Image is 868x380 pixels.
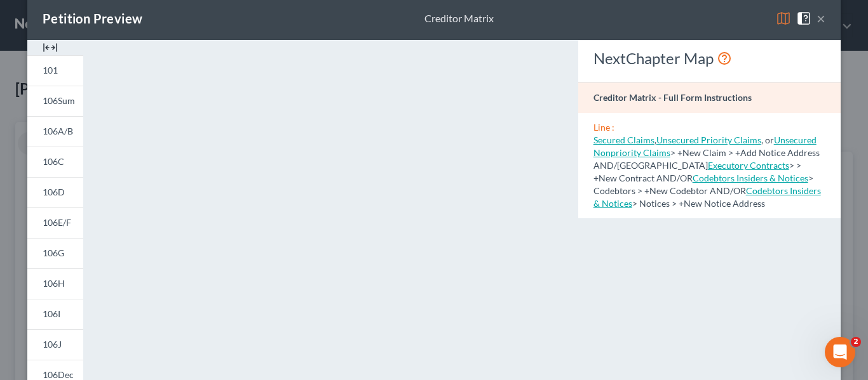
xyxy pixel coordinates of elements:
[593,122,614,133] span: Line :
[593,134,820,171] span: > +New Claim > +Add Notice Address AND/[GEOGRAPHIC_DATA]
[43,95,75,106] span: 106Sum
[27,86,83,116] a: 106Sum
[851,337,861,347] span: 2
[43,40,58,55] img: expand-e0f6d898513216a626fdd78e52531dac95497ffd26381d4c15ee2fc46db09dca.svg
[593,134,654,145] a: Secured Claims
[27,299,83,329] a: 106I
[593,134,817,158] a: Unsecured Nonpriority Claims
[593,92,752,103] strong: Creditor Matrix - Full Form Instructions
[43,247,64,258] span: 106G
[593,134,656,145] span: ,
[656,134,774,145] span: , or
[43,10,142,27] div: Petition Preview
[43,65,58,75] span: 101
[817,11,825,26] button: ×
[593,48,825,69] div: NextChapter Map
[424,11,494,26] div: Creditor Matrix
[708,160,789,171] a: Executory Contracts
[43,339,62,350] span: 106J
[796,11,811,26] img: help-close-5ba153eb36485ed6c1ea00a893f15db1cb9b99d6cae46e1a8edb6c62d00a1a76.svg
[43,278,65,289] span: 106H
[43,308,60,319] span: 106I
[825,337,855,367] iframe: Intercom live chat
[656,134,761,145] a: Unsecured Priority Claims
[27,55,83,86] a: 101
[43,187,65,197] span: 106D
[593,173,813,196] span: > Codebtors > +New Codebtor AND/OR
[593,160,801,183] span: > > +New Contract AND/OR
[693,173,808,183] a: Codebtors Insiders & Notices
[593,185,821,209] a: Codebtors Insiders & Notices
[27,238,83,268] a: 106G
[776,11,791,26] img: map-eea8200ae884c6f1103ae1953ef3d486a96c86aabb227e865a55264e3737af1f.svg
[43,126,73,136] span: 106A/B
[43,156,64,167] span: 106C
[27,147,83,177] a: 106C
[27,177,83,207] a: 106D
[593,185,821,209] span: > Notices > +New Notice Address
[27,116,83,147] a: 106A/B
[27,329,83,360] a: 106J
[43,217,71,228] span: 106E/F
[27,207,83,238] a: 106E/F
[27,268,83,299] a: 106H
[43,369,74,380] span: 106Dec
